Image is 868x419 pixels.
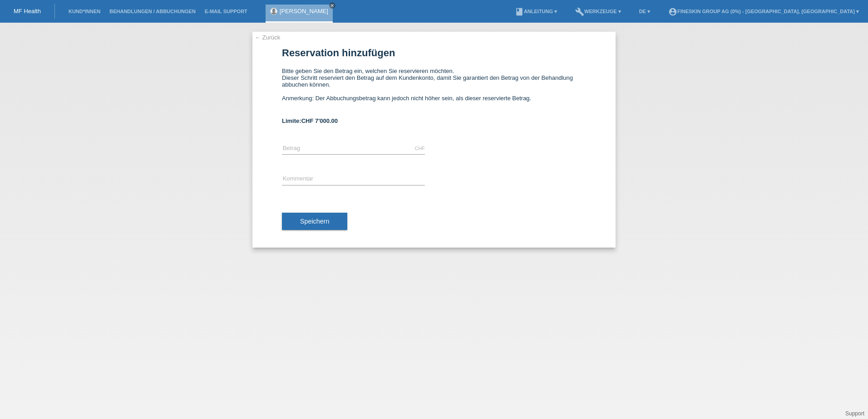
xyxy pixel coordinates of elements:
a: bookAnleitung ▾ [510,9,562,14]
a: E-Mail Support [200,9,252,14]
span: Speichern [300,218,329,225]
a: MF Health [14,8,41,15]
a: [PERSON_NAME] [280,8,328,15]
i: build [575,7,584,16]
a: Support [845,410,864,417]
a: close [329,2,335,9]
i: account_circle [668,7,677,16]
button: Speichern [282,213,347,230]
a: account_circleFineSkin Group AG (0%) - [GEOGRAPHIC_DATA], [GEOGRAPHIC_DATA] ▾ [664,9,863,14]
a: Behandlungen / Abbuchungen [105,9,200,14]
b: Limite: [282,117,338,124]
i: book [515,7,524,16]
a: ← Zurück [255,34,280,41]
h1: Reservation hinzufügen [282,47,586,58]
div: Bitte geben Sie den Betrag ein, welchen Sie reservieren möchten. Dieser Schritt reserviert den Be... [282,68,586,108]
i: close [330,3,335,8]
a: DE ▾ [635,9,655,14]
div: CHF [414,146,425,151]
a: Kund*innen [64,9,105,14]
span: CHF 7'000.00 [301,117,338,124]
a: buildWerkzeuge ▾ [571,9,626,14]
